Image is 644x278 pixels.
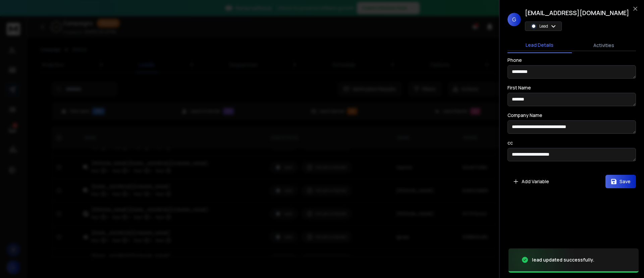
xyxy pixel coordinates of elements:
p: Lead [539,24,548,29]
button: Add Variable [507,175,554,188]
div: lead updated successfully. [532,256,594,263]
h1: [EMAIL_ADDRESS][DOMAIN_NAME] [525,8,629,17]
button: Save [605,175,636,188]
span: G [507,13,521,26]
button: Activities [572,38,636,53]
label: Company Name [507,113,542,118]
label: cc [507,141,513,145]
label: First Name [507,85,531,90]
label: Phone [507,58,522,63]
button: Lead Details [507,38,572,53]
